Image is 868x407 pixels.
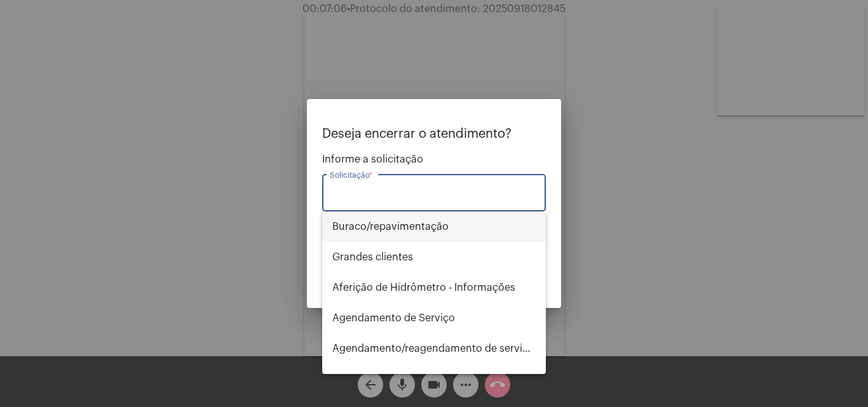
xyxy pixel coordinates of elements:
[332,242,536,272] span: ⁠Grandes clientes
[332,364,536,394] span: Alterar nome do usuário na fatura
[322,154,546,165] span: Informe a solicitação
[330,190,538,201] input: Buscar solicitação
[332,303,536,333] span: Agendamento de Serviço
[332,272,536,303] span: Aferição de Hidrômetro - Informações
[332,211,536,242] span: ⁠Buraco/repavimentação
[332,333,536,364] span: Agendamento/reagendamento de serviços - informações
[322,127,546,141] p: Deseja encerrar o atendimento?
